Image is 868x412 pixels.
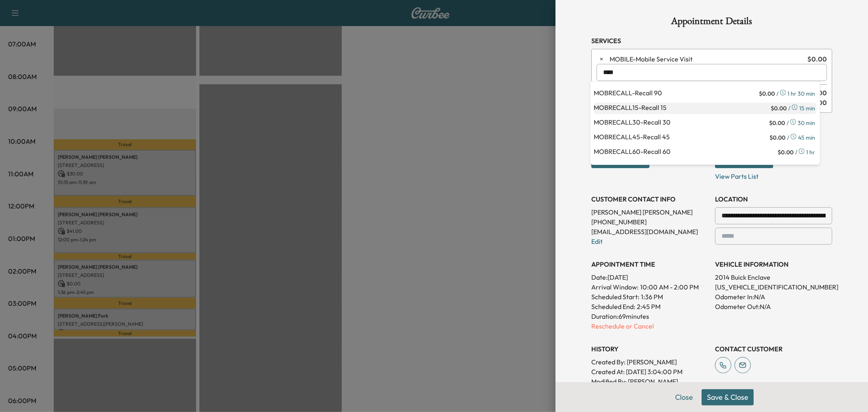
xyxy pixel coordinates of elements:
[591,321,708,331] p: Reschedule or Cancel
[591,207,708,217] p: [PERSON_NAME] [PERSON_NAME]
[591,377,708,386] p: Modified By : [PERSON_NAME]
[770,134,785,142] span: $ 0.00
[591,272,708,282] p: Date: [DATE]
[591,16,832,29] h1: Appointment Details
[715,282,832,292] p: [US_VEHICLE_IDENTIFICATION_NUMBER]
[641,292,663,302] p: 1:36 PM
[591,227,708,237] p: [EMAIL_ADDRESS][DOMAIN_NAME]
[640,282,699,292] span: 10:00 AM - 2:00 PM
[715,168,832,181] p: View Parts List
[591,344,708,354] h3: History
[591,36,832,46] h3: Services
[715,292,832,302] p: Odometer In: N/A
[610,54,804,64] span: Mobile Service Visit
[591,302,635,311] p: Scheduled End:
[591,311,708,321] p: Duration: 69 minutes
[591,282,708,292] p: Arrival Window:
[591,367,708,377] p: Created At : [DATE] 3:04:00 PM
[759,90,775,98] span: $ 0.00
[594,117,767,129] p: Recall 30
[702,389,754,405] button: Save & Close
[757,88,817,99] div: / 1 hr 30 min
[594,103,769,114] p: Recall 15
[771,104,787,112] span: $ 0.00
[594,147,776,158] p: Recall 60
[591,217,708,227] p: [PHONE_NUMBER]
[715,194,832,204] h3: LOCATION
[769,119,785,127] span: $ 0.00
[637,302,660,311] p: 2:45 PM
[591,259,708,269] h3: APPOINTMENT TIME
[776,147,817,158] div: / 1 hr
[670,389,698,405] button: Close
[591,292,639,302] p: Scheduled Start:
[594,132,768,143] p: Recall 45
[807,54,827,64] span: $ 0.00
[594,88,757,99] p: Recall 90
[591,357,708,367] p: Created By : [PERSON_NAME]
[715,302,832,311] p: Odometer Out: N/A
[778,148,794,156] span: $ 0.00
[591,194,708,204] h3: CUSTOMER CONTACT INFO
[715,272,832,282] p: 2014 Buick Enclave
[768,132,817,143] div: / 45 min
[769,103,817,114] div: / 15 min
[591,237,603,245] a: Edit
[715,259,832,269] h3: VEHICLE INFORMATION
[715,344,832,354] h3: CONTACT CUSTOMER
[767,117,817,129] div: / 30 min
